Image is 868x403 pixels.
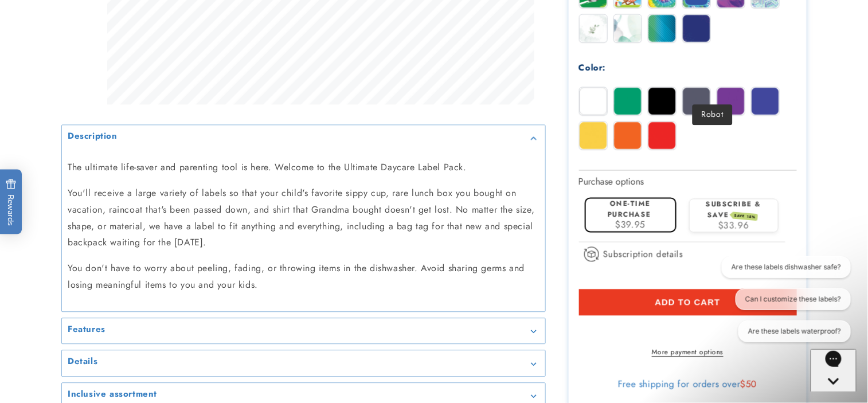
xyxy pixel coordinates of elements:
h2: Inclusive assortment [68,389,157,400]
label: One-time purchase [608,198,651,220]
img: Gray [683,87,710,115]
summary: Details [62,350,545,376]
span: $ [740,377,746,390]
button: Add to cart [579,289,797,315]
div: Free shipping for orders over [579,378,797,390]
p: You'll receive a large variety of labels so that your child's favorite sippy cup, rare lunch box ... [68,185,539,251]
summary: Features [62,318,545,344]
span: SAVE 15% [733,212,758,221]
iframe: Sign Up via Text for Offers [9,311,145,346]
label: Subscribe & save [706,199,761,220]
span: $33.96 [718,218,749,232]
img: Triangles [683,14,710,42]
iframe: Gorgias live chat conversation starters [713,256,857,351]
a: More payment options [579,347,797,357]
span: Subscription details [604,247,683,261]
label: Color: [579,61,607,73]
p: The ultimate life-saver and parenting tool is here. Welcome to the Ultimate Daycare Label Pack. [68,159,539,176]
img: Blue [752,87,779,115]
img: Leaf [580,14,607,42]
img: Gradient [648,14,676,42]
p: You don't have to worry about peeling, fading, or throwing items in the dishwasher. Avoid sharing... [68,260,539,294]
img: Black [648,87,676,115]
img: White [580,87,607,115]
iframe: Gorgias live chat messenger [811,349,857,392]
span: $39.95 [615,218,646,231]
h2: Details [68,356,97,367]
img: Red [648,122,676,149]
img: Watercolor [614,14,642,42]
img: Orange [614,122,642,149]
span: Add to cart [655,297,720,307]
label: Purchase options [579,175,644,188]
img: Green [614,87,642,115]
img: Yellow [580,122,607,149]
span: 50 [746,377,757,390]
span: Rewards [6,178,17,226]
summary: Description [62,125,545,151]
img: Purple [717,87,745,115]
h2: Description [68,131,118,142]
